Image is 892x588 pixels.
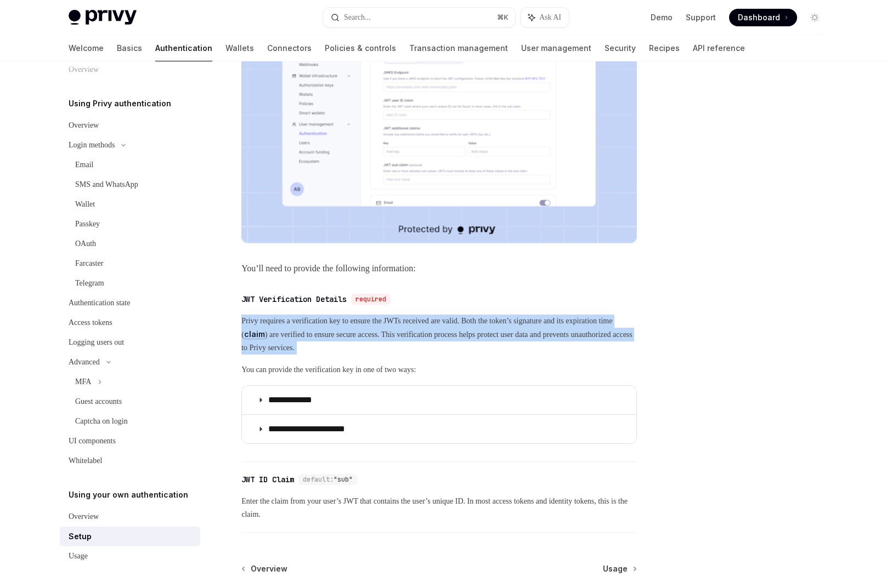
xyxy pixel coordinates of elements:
[241,474,294,485] div: JWT ID Claim
[69,35,104,61] a: Welcome
[69,316,112,329] div: Access tokens
[60,293,200,313] a: Authentication state
[60,392,200,412] a: Guest accounts
[117,35,142,61] a: Basics
[806,9,823,26] button: Toggle dark mode
[75,375,91,389] div: MFA
[603,563,636,574] a: Usage
[649,35,680,61] a: Recipes
[60,234,200,254] a: OAuth
[69,356,100,369] div: Advanced
[729,9,797,26] a: Dashboard
[60,546,200,566] a: Usage
[325,35,396,61] a: Policies & controls
[69,488,188,501] h5: Using your own authentication
[75,395,122,408] div: Guest accounts
[69,336,124,349] div: Logging users out
[244,329,265,339] a: claim
[69,510,99,523] div: Overview
[60,273,200,293] a: Telegram
[60,254,200,273] a: Farcaster
[69,139,115,152] div: Login methods
[241,495,637,521] span: Enter the claim from your user’s JWT that contains the user’s unique ID. In most access tokens an...
[60,195,200,214] a: Wallet
[605,35,636,61] a: Security
[603,563,628,574] span: Usage
[303,475,334,484] span: default:
[242,563,287,574] a: Overview
[69,435,116,448] div: UI components
[69,10,137,25] img: light logo
[651,12,673,23] a: Demo
[497,13,509,22] span: ⌘ K
[60,527,200,546] a: Setup
[75,277,104,290] div: Telegram
[251,563,287,574] span: Overview
[75,415,128,428] div: Captcha on login
[225,35,254,61] a: Wallets
[60,155,200,175] a: Email
[60,333,200,352] a: Logging users out
[693,35,745,61] a: API reference
[241,294,347,305] div: JWT Verification Details
[75,257,103,270] div: Farcaster
[69,550,88,563] div: Usage
[267,35,312,61] a: Connectors
[686,12,716,23] a: Support
[351,294,391,305] div: required
[69,454,102,467] div: Whitelabel
[69,530,92,543] div: Setup
[75,158,93,172] div: Email
[241,363,637,376] span: You can provide the verification key in one of two ways:
[69,119,99,132] div: Overview
[539,12,561,23] span: Ask AI
[60,431,200,451] a: UI components
[60,451,200,471] a: Whitelabel
[241,261,637,276] span: You’ll need to provide the following information:
[60,175,200,195] a: SMS and WhatsApp
[334,475,353,484] span: "sub"
[344,11,371,24] div: Search...
[241,315,637,355] span: Privy requires a verification key to ensure the JWTs received are valid. Both the token’s signatu...
[60,507,200,527] a: Overview
[60,116,200,135] a: Overview
[75,178,138,191] div: SMS and WhatsApp
[738,12,780,23] span: Dashboard
[60,214,200,234] a: Passkey
[60,313,200,333] a: Access tokens
[521,35,591,61] a: User management
[409,35,508,61] a: Transaction management
[75,218,100,231] div: Passkey
[69,296,130,310] div: Authentication state
[75,237,96,250] div: OAuth
[75,198,95,211] div: Wallet
[155,35,212,61] a: Authentication
[323,8,515,27] button: Search...⌘K
[521,8,569,27] button: Ask AI
[60,412,200,431] a: Captcha on login
[69,97,171,110] h5: Using Privy authentication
